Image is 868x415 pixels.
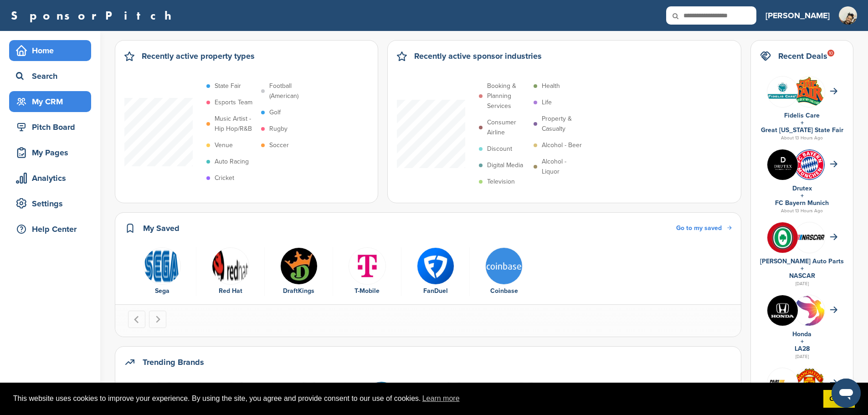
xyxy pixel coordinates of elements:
[9,168,91,189] a: Analytics
[14,221,91,237] div: Help Center
[406,247,465,297] a: Fanduel logo FanDuel
[215,157,249,167] p: Auto Racing
[269,124,288,134] p: Rugby
[542,81,560,91] p: Health
[333,247,401,297] div: 4 of 6
[542,140,582,150] p: Alcohol - Beer
[9,117,91,138] a: Pitch Board
[801,338,804,345] a: +
[542,157,584,177] p: Alcohol - Liquor
[9,219,91,240] a: Help Center
[765,5,830,26] a: [PERSON_NAME]
[401,247,470,297] div: 5 of 6
[143,356,204,369] h2: Trending Brands
[789,272,815,280] a: NASCAR
[474,247,534,297] a: Coinbase logo 2013 Coinbase
[485,247,523,285] img: Coinbase logo 2013
[14,42,91,59] div: Home
[215,81,241,91] p: State Fair
[794,77,825,107] img: Download
[795,345,810,353] a: LA28
[406,286,465,296] div: FanDuel
[832,379,861,408] iframe: Button to launch messaging window
[760,257,844,265] a: [PERSON_NAME] Auto Parts
[269,247,328,297] a: Draftkings logo DraftKings
[215,173,234,183] p: Cricket
[676,223,732,233] a: Go to my saved
[14,195,91,212] div: Settings
[215,140,233,150] p: Venue
[144,247,181,285] img: Data
[801,192,804,200] a: +
[784,112,820,119] a: Fidelis Care
[794,235,825,240] img: 7569886e 0a8b 4460 bc64 d028672dde70
[778,50,827,62] h2: Recent Deals
[767,222,798,253] img: V7vhzcmg 400x400
[128,247,196,297] div: 1 of 6
[149,311,166,328] button: Next slide
[823,390,855,408] a: dismiss cookie message
[417,247,454,285] img: Fanduel logo
[775,199,829,207] a: FC Bayern Munich
[792,330,812,338] a: Honda
[487,118,529,138] p: Consumer Airline
[142,50,255,62] h2: Recently active property types
[349,247,386,285] img: T mobile logo
[676,224,722,232] span: Go to my saved
[801,265,804,272] a: +
[201,286,260,296] div: Red Hat
[487,160,523,170] p: Digital Media
[269,81,311,101] p: Football (American)
[269,140,289,150] p: Soccer
[196,247,265,297] div: 2 of 6
[215,114,257,134] p: Music Artist - Hip Hop/R&B
[14,170,91,186] div: Analytics
[767,149,798,180] img: Images (4)
[133,286,191,296] div: Sega
[215,97,252,108] p: Esports Team
[414,50,542,62] h2: Recently active sponsor industries
[9,142,91,163] a: My Pages
[760,280,844,288] div: [DATE]
[767,77,798,107] img: Data
[9,91,91,112] a: My CRM
[13,392,816,405] span: This website uses cookies to improve your experience. By using the site, you agree and provide co...
[487,144,512,154] p: Discount
[760,134,844,142] div: About 13 Hours Ago
[11,10,177,21] a: SponsorPitch
[212,247,249,285] img: Data
[760,207,844,215] div: About 13 Hours Ago
[794,149,825,180] img: Open uri20141112 64162 1l1jknv?1415809301
[487,177,515,187] p: Television
[761,126,843,134] a: Great [US_STATE] State Fair
[128,311,145,328] button: Go to last slide
[794,368,825,399] img: Open uri20141112 64162 1lb1st5?1415809441
[338,247,396,297] a: T mobile logo T-Mobile
[14,119,91,135] div: Pitch Board
[421,392,461,405] a: learn more about cookies
[794,295,825,349] img: La 2028 olympics logo
[280,247,318,285] img: Draftkings logo
[265,247,333,297] div: 3 of 6
[767,295,798,326] img: Kln5su0v 400x400
[767,378,798,389] img: Screen shot 2018 07 10 at 12.33.29 pm
[792,184,812,192] a: Drutex
[542,97,552,108] p: Life
[14,68,91,84] div: Search
[801,119,804,127] a: +
[827,50,834,56] div: 10
[470,247,538,297] div: 6 of 6
[765,9,830,22] h3: [PERSON_NAME]
[338,286,396,296] div: T-Mobile
[269,108,281,118] p: Golf
[269,286,328,296] div: DraftKings
[9,40,91,61] a: Home
[760,353,844,361] div: [DATE]
[542,114,584,134] p: Property & Casualty
[201,247,260,297] a: Data Red Hat
[487,81,529,111] p: Booking & Planning Services
[9,193,91,214] a: Settings
[133,247,191,297] a: Data Sega
[143,222,180,235] h2: My Saved
[9,66,91,87] a: Search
